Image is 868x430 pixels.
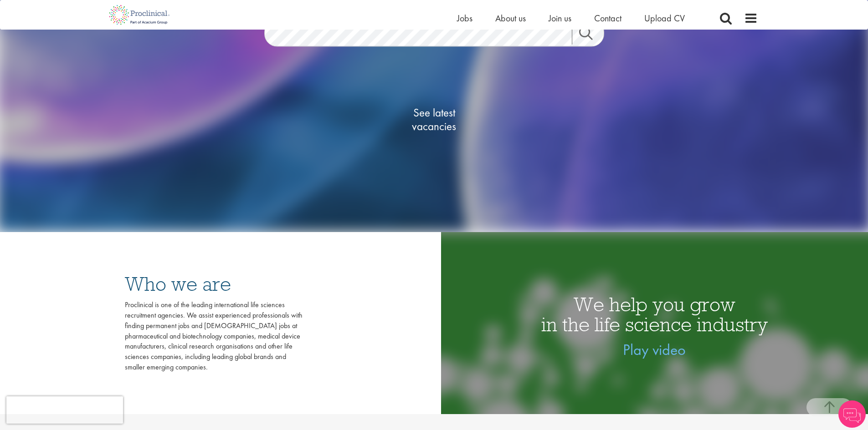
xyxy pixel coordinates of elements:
[623,340,686,359] a: Play video
[457,12,473,24] a: Jobs
[594,12,621,24] a: Contact
[549,12,571,24] a: Join us
[125,300,303,373] div: Proclinical is one of the leading international life sciences recruitment agencies. We assist exp...
[644,12,685,24] a: Upload CV
[572,26,611,44] a: Job search submit button
[6,396,123,424] iframe: reCAPTCHA
[125,274,303,294] h3: Who we are
[838,400,866,428] img: Chatbot
[389,69,480,169] a: See latestvacancies
[389,106,480,133] span: See latest vacancies
[495,12,526,24] a: About us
